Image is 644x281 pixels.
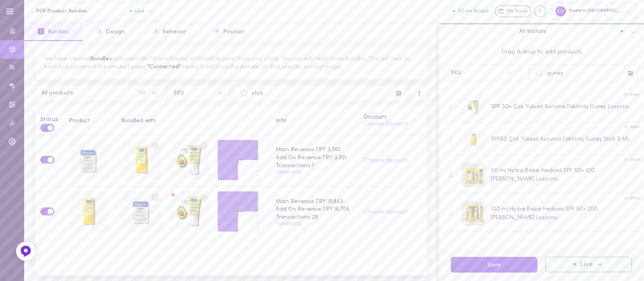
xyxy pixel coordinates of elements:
button: Variations [276,170,301,175]
button: 11 Live Assets [453,8,489,14]
div: Cold Cream ve Organik Balmumu İçeren, Kuru Dudaklar ve Yanaklar için Besleyici Stick [121,191,161,233]
span: Add On Revenue: TRY 16,706 [276,205,354,213]
span: PDP Product Bundles [36,8,130,14]
span: In Stock [624,157,640,163]
button: 3Behavior [139,23,200,41]
div: We have created automatically for you based on historical data from your store. You can edit/add ... [35,47,427,79]
img: Feedback Button [20,245,32,257]
div: SKU [451,70,461,76]
button: 1Bundles [24,23,83,41]
span: 68 [139,90,146,96]
span: 4 [213,28,220,35]
div: Status [40,111,60,123]
div: SPF 50+ Çok Yüksek Koruma Faktörlü Güneş Losyonu [169,191,210,233]
div: Discount [363,115,423,120]
div: Cold Cream ve Organik Balmumu İçeren, Kuru Dudaklar ve Yanaklar için Besleyici Stick [69,140,109,182]
div: 100 ml Hydra Bebe Hediyeli SPF 50+ 200 [PERSON_NAME] Losyonu [491,205,634,222]
span: Transactions: 7 [276,162,354,170]
span: 1 bundles [90,56,112,62]
input: Search products [528,65,638,82]
button: 2Design [83,23,138,41]
span: In Stock [624,124,640,130]
button: SKU [167,85,229,102]
div: Product [69,118,112,124]
button: 4Position [200,23,258,41]
span: In Stock [624,195,640,201]
span: In Stock [624,92,640,98]
div: SPF50 Çok Yüksek Koruma Faktörlü Güneş Stick 9 ML [69,191,109,233]
span: 1 [38,28,44,35]
span: Live [580,261,593,268]
div: Mustela [GEOGRAPHIC_DATA] [552,2,636,20]
a: My Store [495,5,531,17]
div: SPF 50+ Çok Yüksek Koruma Faktörlü Güneş Losyonu [169,140,210,182]
span: SKU [173,90,212,96]
span: Main Revenue: TRY 19,843 [276,198,354,206]
div: SPF50 Çok Yüksek Koruma Faktörlü Güneş Stick 9 ML [491,135,630,144]
span: Live [130,8,145,14]
span: 2 [96,28,103,35]
span: Main Revenue: TRY 3,740 [276,146,354,154]
span: All products [41,90,139,96]
div: Product sales in the bundle have fallen below 25% [171,193,175,197]
button: Choose Discount [363,121,408,127]
span: 3 [153,28,159,35]
span: "Connected" [147,64,181,70]
div: Bundled with [121,118,266,124]
span: My Store [507,8,528,15]
button: All products68 [35,85,163,102]
div: SPF50 Çok Yüksek Koruma Faktörlü Güneş Stick 9 ML [121,140,161,182]
div: Knowledge center [534,5,546,17]
div: 50 ml Hydra Bebe Hediyeli SPF 50+ 100 [PERSON_NAME] Losyonu [491,166,634,183]
button: Variations [276,221,301,227]
span: Transactions: 29 [276,213,354,222]
span: All Visitors [519,28,546,35]
span: Drag & drop to add products [444,48,638,57]
div: SPF 50+ Çok Yüksek Koruma Faktörlü Güneş Losyonu [491,103,629,111]
button: Live [545,257,632,272]
input: Search products [233,85,407,102]
button: Save [451,257,537,273]
button: Choose discount [363,158,408,164]
div: Info [276,118,354,124]
button: Choose discount [363,209,408,215]
span: Add On Revenue: TRY 3,991 [276,154,354,162]
a: 11 Live Assets [453,8,495,14]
